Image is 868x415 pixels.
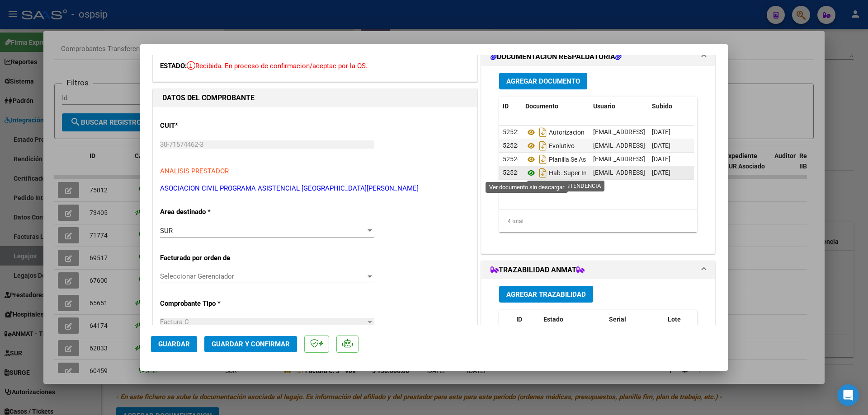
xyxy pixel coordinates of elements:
span: Factura C [160,318,189,326]
datatable-header-cell: Documento [522,97,590,116]
p: Facturado por orden de [160,253,253,263]
span: [EMAIL_ADDRESS][DOMAIN_NAME] - programa san [PERSON_NAME] [593,155,788,163]
span: Seleccionar Gerenciador [160,272,366,280]
span: [DATE] [652,155,670,163]
span: Autorizacion [525,129,585,136]
button: Agregar Trazabilidad [499,286,593,303]
span: Planilla Se Asistencia [525,156,608,163]
span: Usuario [593,103,615,110]
span: Evolutivo [525,142,575,149]
i: Descargar documento [537,166,549,180]
span: Guardar y Confirmar [212,340,290,348]
h1: DOCUMENTACIÓN RESPALDATORIA [491,51,622,62]
span: ID [516,316,522,323]
span: SUR [160,227,173,235]
span: 52522 [503,128,521,135]
datatable-header-cell: ID [513,310,540,340]
button: Guardar [151,336,197,352]
span: 52523 [503,142,521,149]
h1: TRAZABILIDAD ANMAT [491,265,585,275]
datatable-header-cell: Acción [693,97,739,116]
p: CUIT [160,121,253,131]
div: Open Intercom Messenger [837,384,859,406]
span: Subido [652,103,672,110]
span: Documento [525,103,558,110]
datatable-header-cell: Subido [648,97,693,116]
span: ESTADO: [160,62,187,70]
span: ID [503,103,509,110]
span: Recibida. En proceso de confirmacion/aceptac por la OS. [187,62,368,70]
button: Agregar Documento [499,73,587,89]
span: [DATE] [652,128,670,135]
p: Comprobante Tipo * [160,298,253,309]
span: [DATE] [652,169,670,176]
span: [EMAIL_ADDRESS][DOMAIN_NAME] - programa san [PERSON_NAME] [593,128,788,135]
span: Agregar Documento [506,77,580,85]
p: ASOCIACION CIVIL PROGRAMA ASISTENCIAL [GEOGRAPHIC_DATA][PERSON_NAME] [160,183,470,194]
span: 52524 [503,155,521,163]
span: Serial [609,316,626,323]
button: Guardar y Confirmar [204,336,297,352]
i: Descargar documento [537,139,549,153]
div: DOCUMENTACIÓN RESPALDATORIA [481,66,715,253]
i: Descargar documento [537,152,549,167]
span: ANALISIS PRESTADOR [160,167,229,175]
strong: DATOS DEL COMPROBANTE [162,93,255,102]
datatable-header-cell: Estado [540,310,605,340]
span: 52525 [503,169,521,176]
span: Estado [543,316,563,323]
mat-expansion-panel-header: TRAZABILIDAD ANMAT [481,261,715,279]
span: Agregar Trazabilidad [506,290,586,298]
span: [EMAIL_ADDRESS][DOMAIN_NAME] - programa san [PERSON_NAME] [593,142,788,149]
datatable-header-cell: Serial [605,310,664,340]
p: Area destinado * [160,207,253,217]
span: [EMAIL_ADDRESS][DOMAIN_NAME] - programa san [PERSON_NAME] [593,169,788,176]
span: Hab. Super Intendencia [525,169,614,177]
div: 4 total [499,210,697,233]
mat-expansion-panel-header: DOCUMENTACIÓN RESPALDATORIA [481,48,715,66]
i: Descargar documento [537,125,549,140]
span: Lote [668,316,681,323]
datatable-header-cell: ID [499,97,522,116]
datatable-header-cell: Usuario [590,97,648,116]
span: [DATE] [652,142,670,149]
datatable-header-cell: Lote [664,310,703,340]
span: Guardar [158,340,190,348]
